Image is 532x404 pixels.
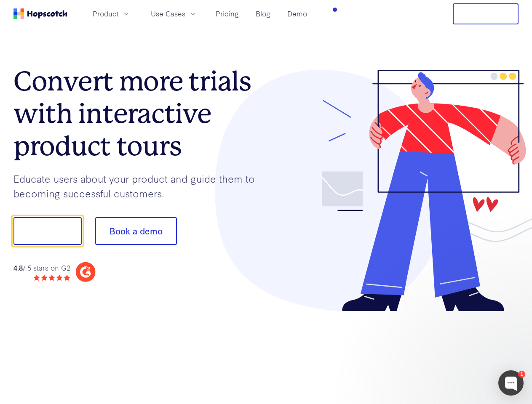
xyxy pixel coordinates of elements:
button: Free Trial [453,3,519,24]
div: / 5 stars on G2 [13,263,70,273]
div: 1 [518,371,525,378]
button: Product [88,7,136,21]
span: Use Cases [151,8,185,19]
strong: 4.8 [13,263,23,272]
button: Book a demo [95,217,177,245]
a: Demo [284,7,310,21]
span: Product [93,8,119,19]
button: Show me! [13,217,82,245]
a: Pricing [212,7,242,21]
p: Educate users about your product and guide them to becoming successful customers. [13,171,266,200]
button: Use Cases [146,7,202,21]
h1: Convert more trials with interactive product tours [13,65,266,162]
a: Blog [252,7,274,21]
a: Home [13,8,67,19]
